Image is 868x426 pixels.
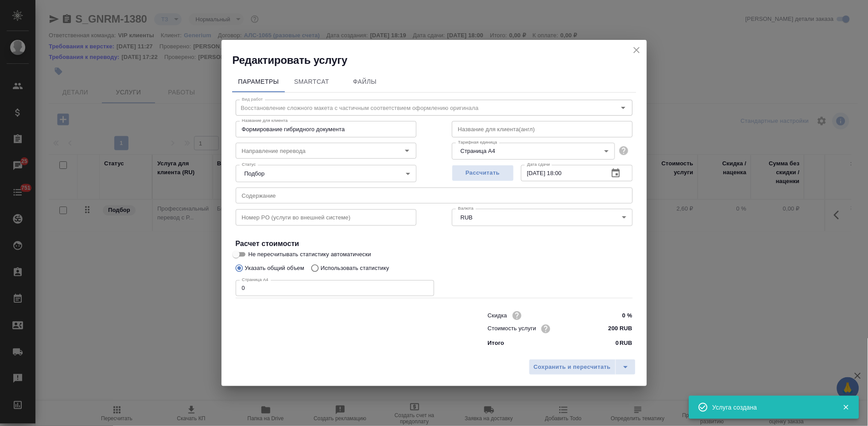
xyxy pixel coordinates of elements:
p: 0 [616,339,619,348]
h4: Расчет стоимости [236,238,633,249]
div: Услуга создана [712,403,829,412]
span: Рассчитать [457,168,509,178]
button: Подбор [242,170,268,177]
p: Использовать статистику [321,264,389,273]
button: Рассчитать [452,165,514,181]
span: Не пересчитывать статистику автоматически [249,250,371,259]
h2: Редактировать услугу [233,53,647,67]
button: Закрыть [837,403,855,411]
p: Указать общий объем [245,264,304,273]
input: ✎ Введи что-нибудь [599,309,632,322]
span: SmartCat [291,76,333,87]
p: Итого [488,339,504,348]
p: Стоимость услуги [488,324,537,333]
button: Open [401,145,413,157]
p: Скидка [488,311,507,320]
button: close [630,43,643,57]
div: Подбор [236,165,416,182]
button: Страница А4 [458,147,498,155]
button: RUB [458,214,475,221]
span: Параметры [237,76,280,87]
div: Страница А4 [452,143,615,160]
div: split button [529,359,636,375]
div: RUB [452,209,633,226]
button: Сохранить и пересчитать [529,359,616,375]
input: ✎ Введи что-нибудь [599,322,632,335]
span: Сохранить и пересчитать [534,362,611,372]
span: Файлы [344,76,386,87]
p: RUB [620,339,633,348]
